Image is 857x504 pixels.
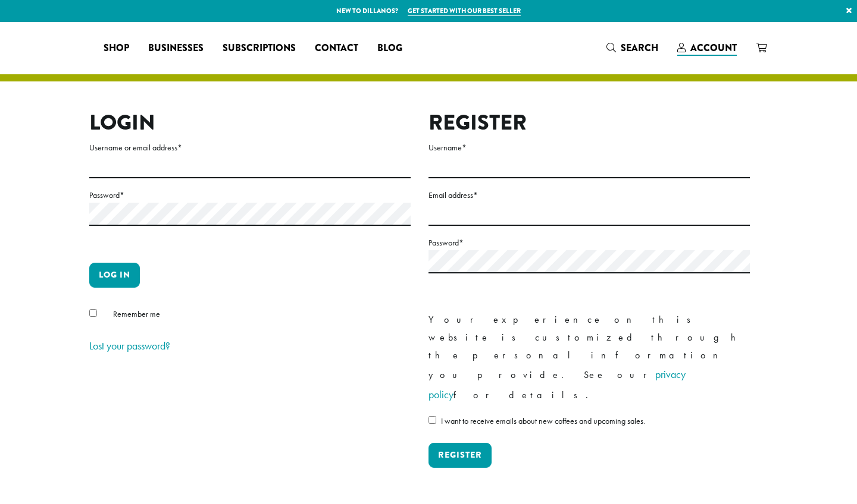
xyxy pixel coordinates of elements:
button: Register [428,443,492,468]
a: Get started with our best seller [408,6,521,16]
label: Username or email address [89,140,411,155]
span: Businesses [148,41,204,56]
p: Your experience on this website is customized through the personal information you provide. See o... [428,311,750,405]
label: Password [89,188,411,203]
a: privacy policy [428,367,686,401]
span: Contact [315,41,358,56]
label: Password [428,235,750,250]
button: Log in [89,263,140,288]
span: Shop [104,41,129,56]
span: Blog [377,41,402,56]
label: Email address [428,188,750,203]
h2: Register [428,110,750,136]
a: Shop [94,39,139,58]
span: Search [621,41,658,55]
span: Account [690,41,737,55]
span: Remember me [113,308,160,319]
span: I want to receive emails about new coffees and upcoming sales. [441,415,645,426]
h2: Login [89,110,411,136]
input: I want to receive emails about new coffees and upcoming sales. [428,416,436,424]
a: Search [597,38,668,58]
a: Lost your password? [89,339,170,352]
span: Subscriptions [223,41,296,56]
label: Username [428,140,750,155]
